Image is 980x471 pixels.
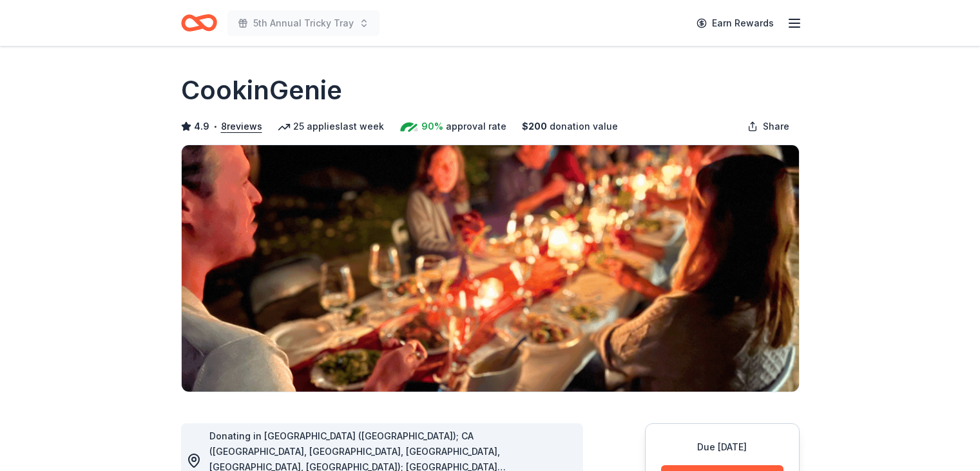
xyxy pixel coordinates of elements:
[661,439,783,455] div: Due [DATE]
[227,10,380,36] button: 5th Annual Tricky Tray
[763,119,789,134] span: Share
[550,119,618,134] span: donation value
[213,121,217,132] span: •
[194,119,209,134] span: 4.9
[182,145,799,392] img: Image for CookinGenie
[522,119,547,134] span: $ 200
[181,72,342,108] h1: CookinGenie
[221,119,262,134] button: 8reviews
[181,8,217,38] a: Home
[737,114,800,139] button: Share
[278,119,384,134] div: 25 applies last week
[253,15,354,31] span: 5th Annual Tricky Tray
[446,119,506,134] span: approval rate
[421,119,443,134] span: 90%
[689,12,782,35] a: Earn Rewards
